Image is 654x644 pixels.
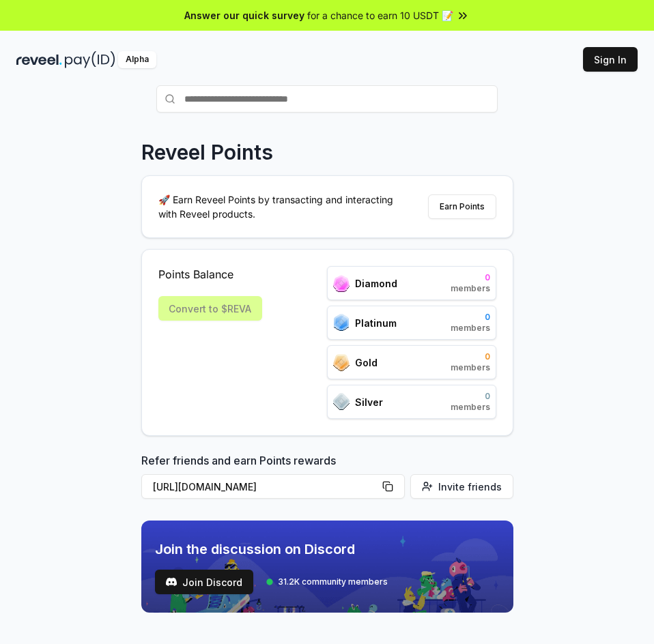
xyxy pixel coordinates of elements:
[155,570,253,594] a: testJoin Discord
[355,395,383,409] span: Silver
[158,266,262,282] span: Points Balance
[182,575,242,589] span: Join Discord
[451,362,490,373] span: members
[438,480,502,494] span: Invite friends
[155,540,388,559] span: Join the discussion on Discord
[307,8,453,23] span: for a chance to earn 10 USDT 📝
[333,354,350,371] img: ranks_icon
[428,194,496,219] button: Earn Points
[410,474,513,499] button: Invite friends
[355,316,397,330] span: Platinum
[65,51,115,68] img: pay_id
[16,51,62,68] img: reveel_dark
[451,351,490,362] span: 0
[451,323,490,334] span: members
[141,521,513,613] img: discord_banner
[155,570,253,594] button: Join Discord
[451,391,490,402] span: 0
[141,452,513,504] div: Refer friends and earn Points rewards
[451,272,490,283] span: 0
[451,283,490,294] span: members
[184,8,304,23] span: Answer our quick survey
[118,51,156,68] div: Alpha
[158,192,404,221] p: 🚀 Earn Reveel Points by transacting and interacting with Reveel products.
[451,402,490,413] span: members
[141,474,405,499] button: [URL][DOMAIN_NAME]
[355,276,397,291] span: Diamond
[278,576,388,587] span: 31.2K community members
[355,355,378,370] span: Gold
[583,47,638,72] button: Sign In
[451,312,490,323] span: 0
[333,393,350,411] img: ranks_icon
[333,314,350,332] img: ranks_icon
[333,275,350,292] img: ranks_icon
[166,576,177,587] img: test
[141,140,273,164] p: Reveel Points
